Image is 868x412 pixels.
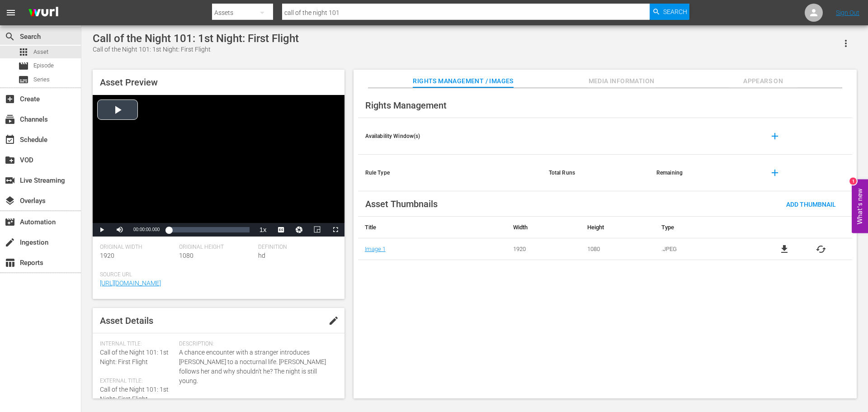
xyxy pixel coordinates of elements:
[5,94,15,104] span: Create
[764,125,786,147] button: add
[33,75,50,84] span: Series
[258,244,333,251] span: Definition
[506,217,580,238] th: Width
[111,223,129,237] button: Mute
[179,252,193,259] span: 1080
[506,238,580,260] td: 1920
[365,100,447,111] span: Rights Management
[836,9,859,16] a: Sign Out
[100,349,169,365] span: Call of the Night 101: 1st Night: First Flight
[5,134,15,145] span: Schedule
[5,31,15,42] span: Search
[100,315,153,326] span: Asset Details
[100,378,175,385] span: External Title:
[779,244,790,255] a: file_download
[849,177,857,185] div: 1
[5,175,15,186] span: Live Streaming
[323,310,344,331] button: edit
[179,348,333,386] span: A chance encounter with a stranger introduces [PERSON_NAME] to a nocturnal life. [PERSON_NAME] fo...
[358,118,542,155] th: Availability Window(s)
[100,252,114,259] span: 1920
[769,131,780,142] span: add
[655,238,754,260] td: .JPEG
[358,217,506,238] th: Title
[18,61,29,71] span: Episode
[33,47,48,57] span: Asset
[100,244,175,251] span: Original Width
[650,4,689,20] button: Search
[179,244,254,251] span: Original Height
[22,2,65,24] img: ans4CAIJ8jUAAAAAAAAAAAAAAAAAAAAAAAAgQb4GAAAAAAAAAAAAAAAAAAAAAAAAJMjXAAAAAAAAAAAAAAAAAAAAAAAAgAT5G...
[93,45,299,54] div: Call of the Night 101: 1st Night: First Flight
[663,4,687,20] span: Search
[258,252,265,259] span: hd
[100,77,158,88] span: Asset Preview
[33,61,54,70] span: Episode
[254,223,272,237] button: Playback Rate
[816,244,826,255] button: cached
[326,223,344,237] button: Fullscreen
[580,217,655,238] th: Height
[588,76,656,87] span: Media Information
[179,341,333,348] span: Description:
[5,195,15,206] span: Overlays
[18,47,29,57] span: Asset
[358,155,542,191] th: Rule Type
[169,227,249,232] div: Progress Bar
[18,74,29,85] span: Series
[328,315,339,326] span: edit
[365,199,438,209] span: Asset Thumbnails
[308,223,326,237] button: Picture-in-Picture
[100,386,169,403] span: Call of the Night 101: 1st Night: First Flight
[100,341,175,348] span: Internal Title:
[272,223,290,237] button: Captions
[542,155,649,191] th: Total Runs
[365,246,386,252] a: Image 1
[5,155,15,166] span: VOD
[5,237,15,248] span: Ingestion
[649,155,757,191] th: Remaining
[655,217,754,238] th: Type
[852,179,868,233] button: Open Feedback Widget
[5,114,15,125] span: Channels
[93,32,299,45] div: Call of the Night 101: 1st Night: First Flight
[769,167,780,178] span: add
[764,162,786,184] button: add
[93,95,344,237] div: Video Player
[779,201,843,208] span: Add Thumbnail
[5,217,15,227] span: Automation
[580,238,655,260] td: 1080
[413,76,513,87] span: Rights Management / Images
[5,7,16,18] span: menu
[729,76,797,87] span: Appears On
[93,223,111,237] button: Play
[133,227,160,232] span: 00:00:00.000
[290,223,308,237] button: Jump To Time
[5,257,15,268] span: Reports
[779,196,843,212] button: Add Thumbnail
[100,271,333,279] span: Source Url
[100,279,161,287] a: [URL][DOMAIN_NAME]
